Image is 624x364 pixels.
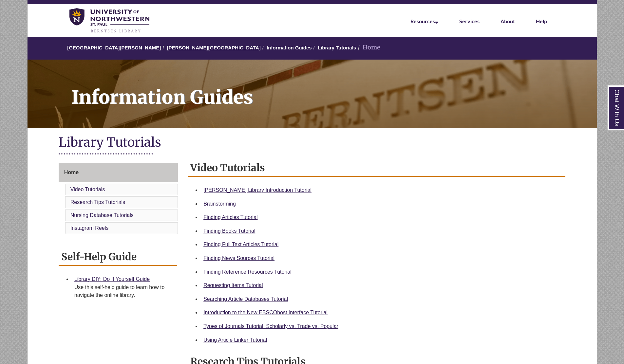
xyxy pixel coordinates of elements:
[59,163,178,235] div: Guide Page Menu
[59,163,178,182] a: Home
[70,199,125,205] a: Research Tips Tutorials
[70,212,134,218] a: Nursing Database Tutorials
[69,8,150,34] img: UNWSP Library Logo
[167,45,261,50] a: [PERSON_NAME][GEOGRAPHIC_DATA]
[203,201,236,207] a: Brainstorming
[64,170,79,175] span: Home
[67,45,161,50] a: [GEOGRAPHIC_DATA][PERSON_NAME]
[356,43,380,52] li: Home
[203,310,328,315] a: Introduction to the New EBSCOhost Interface Tutorial
[501,18,515,24] a: About
[203,296,288,302] a: Searching Article Databases Tutorial
[74,276,150,282] a: Library DIY: Do It Yourself Guide
[28,60,597,128] a: Information Guides
[203,337,267,343] a: Using Article Linker Tutorial
[70,187,105,192] a: Video Tutorials
[267,45,312,50] a: Information Guides
[203,282,263,288] a: Requesting Items Tutorial
[59,248,177,266] h2: Self-Help Guide
[188,159,565,177] h2: Video Tutorials
[64,60,597,119] h1: Information Guides
[203,214,257,220] a: Finding Articles Tutorial
[203,255,274,261] a: Finding News Sources Tutorial
[410,18,438,24] a: Resources
[203,228,255,234] a: Finding Books Tutorial
[318,45,356,50] a: Library Tutorials
[203,269,292,275] a: Finding Reference Resources Tutorial
[203,242,278,247] a: Finding Full Text Articles Tutorial
[459,18,480,24] a: Services
[59,134,566,152] h1: Library Tutorials
[536,18,547,24] a: Help
[203,187,312,193] a: [PERSON_NAME] Library Introduction Tutorial
[74,283,172,299] div: Use this self-help guide to learn how to navigate the online library.
[203,323,338,329] a: Types of Journals Tutorial: Scholarly vs. Trade vs. Popular
[70,225,109,231] a: Instagram Reels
